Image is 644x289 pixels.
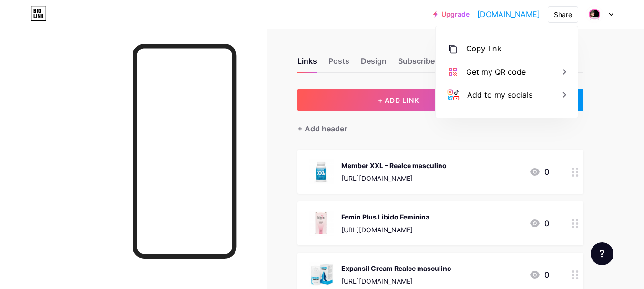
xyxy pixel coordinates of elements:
[341,263,451,273] div: Expansil Cream Realce masculino
[433,10,470,18] a: Upgrade
[297,123,347,134] div: + Add header
[466,43,501,55] div: Copy link
[378,96,419,104] span: + ADD LINK
[529,269,549,280] div: 0
[585,5,603,23] img: Ana Salvador
[309,211,334,236] img: Femin Plus Libido Feminina
[309,262,334,287] img: Expansil Cream Realce masculino
[529,218,549,229] div: 0
[398,55,442,72] div: Subscribers
[554,10,572,20] div: Share
[361,55,387,72] div: Design
[341,160,447,170] div: Member XXL – Realce masculino
[341,276,451,286] div: [URL][DOMAIN_NAME]
[341,225,429,235] div: [URL][DOMAIN_NAME]
[466,66,526,78] div: Get my QR code
[341,212,429,222] div: Femin Plus Libido Feminina
[341,173,447,183] div: [URL][DOMAIN_NAME]
[477,9,540,20] a: [DOMAIN_NAME]
[309,159,334,184] img: Member XXL – Realce masculino
[467,89,532,100] div: Add to my socials
[328,55,349,72] div: Posts
[529,166,549,178] div: 0
[297,89,500,111] button: + ADD LINK
[297,55,317,72] div: Links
